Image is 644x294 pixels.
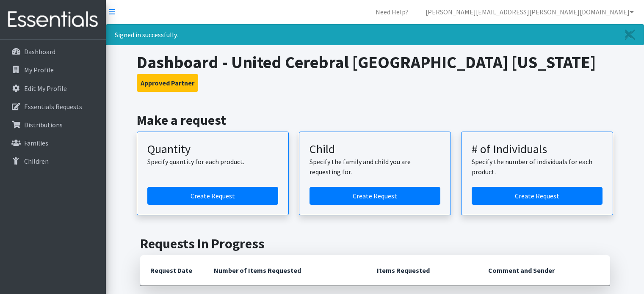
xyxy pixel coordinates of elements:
[24,102,82,111] p: Essentials Requests
[137,74,198,92] button: Approved Partner
[367,255,478,286] th: Items Requested
[310,187,440,205] a: Create a request for a child or family
[3,116,102,133] a: Distributions
[310,142,440,157] h3: Child
[3,61,102,78] a: My Profile
[3,5,102,34] img: HumanEssentials
[478,255,610,286] th: Comment and Sender
[369,3,415,20] a: Need Help?
[24,66,54,74] p: My Profile
[147,157,278,167] p: Specify quantity for each product.
[147,187,278,205] a: Create a request by quantity
[204,255,367,286] th: Number of Items Requested
[3,98,102,115] a: Essentials Requests
[616,25,644,45] a: Close
[419,3,641,20] a: [PERSON_NAME][EMAIL_ADDRESS][PERSON_NAME][DOMAIN_NAME]
[3,135,102,151] a: Families
[24,121,63,129] p: Distributions
[106,24,644,45] div: Signed in successfully.
[472,142,603,157] h3: # of Individuals
[3,43,102,60] a: Dashboard
[137,52,613,72] h1: Dashboard - United Cerebral [GEOGRAPHIC_DATA] [US_STATE]
[3,153,102,170] a: Children
[24,84,67,93] p: Edit My Profile
[140,255,204,286] th: Request Date
[24,47,55,56] p: Dashboard
[147,142,278,157] h3: Quantity
[140,236,610,252] h2: Requests In Progress
[472,157,603,177] p: Specify the number of individuals for each product.
[137,112,613,128] h2: Make a request
[310,157,440,177] p: Specify the family and child you are requesting for.
[24,139,48,147] p: Families
[24,157,49,165] p: Children
[3,80,102,97] a: Edit My Profile
[472,187,603,205] a: Create a request by number of individuals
